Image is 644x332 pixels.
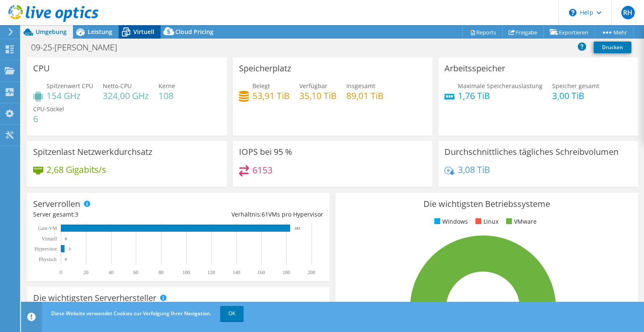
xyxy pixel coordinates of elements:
h4: 6153 [252,165,273,175]
span: Speicher gesamt [552,82,599,90]
text: 120 [208,269,215,275]
a: Mehr [595,26,634,39]
text: Hypervisor [34,246,57,252]
h4: 6 [33,114,64,123]
h4: 108 [158,91,175,100]
span: Cloud Pricing [175,28,213,36]
h4: 154 GHz [47,91,93,100]
h3: IOPS bei 95 % [239,147,292,157]
svg: \n [569,9,576,16]
text: Gast-VM [38,225,57,231]
text: 180 [283,269,290,275]
li: Windows [432,217,468,226]
h3: Die wichtigsten Serverhersteller [33,293,156,303]
span: Umgebung [36,28,67,36]
h3: Arbeitsspeicher [444,64,505,73]
h3: Speicherplatz [239,64,291,73]
a: Freigabe [502,26,544,39]
span: Maximale Speicherauslastung [458,82,543,90]
span: Leistung [88,28,112,36]
span: Belegt [252,82,270,90]
text: 20 [83,269,88,275]
span: Virtuell [133,28,154,36]
div: Server gesamt: [33,210,178,219]
span: Spitzenwert CPU [47,82,93,90]
span: CPU-Sockel [33,105,64,113]
h4: 2,68 Gigabits/s [47,165,106,174]
text: 183 [294,226,300,230]
h4: 3,00 TiB [552,91,599,100]
text: 0 [60,269,62,275]
text: 0 [65,257,67,261]
span: Kerne [158,82,175,90]
h4: 89,01 TiB [346,91,384,100]
text: Virtuell [42,236,57,242]
text: 80 [158,269,164,275]
h4: 35,10 TiB [299,91,337,100]
h3: Die wichtigsten Betriebssysteme [342,199,632,209]
span: Verfügbar [299,82,327,90]
span: Diese Website verwendet Cookies zur Verfolgung Ihrer Navigation. [51,310,211,317]
text: Physisch [39,256,57,262]
text: 200 [308,269,315,275]
text: 60 [133,269,138,275]
a: OK [220,306,244,321]
span: 61 [262,210,268,218]
text: 100 [182,269,190,275]
a: Exportieren [543,26,595,39]
span: Insgesamt [346,82,375,90]
span: 3 [75,210,78,218]
h4: 3,08 TiB [458,165,490,174]
h4: 53,91 TiB [252,91,290,100]
text: 3 [69,247,71,251]
text: 40 [109,269,114,275]
text: 0 [65,237,67,241]
h3: Serverrollen [33,199,80,209]
h3: CPU [33,64,50,73]
span: RH [621,6,635,19]
a: Reports [462,26,503,39]
h3: Spitzenlast Netzwerkdurchsatz [33,147,152,157]
div: Verhältnis: VMs pro Hypervisor [178,210,323,219]
h3: Durchschnittliches tägliches Schreibvolumen [444,147,618,157]
h4: 1,76 TiB [458,91,543,100]
a: Drucken [594,42,631,53]
text: 140 [233,269,240,275]
li: Linux [473,217,499,226]
li: VMware [504,217,537,226]
h4: 324,00 GHz [103,91,149,100]
span: Netto-CPU [103,82,132,90]
text: 160 [257,269,265,275]
h1: 09-25-[PERSON_NAME] [27,43,130,52]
